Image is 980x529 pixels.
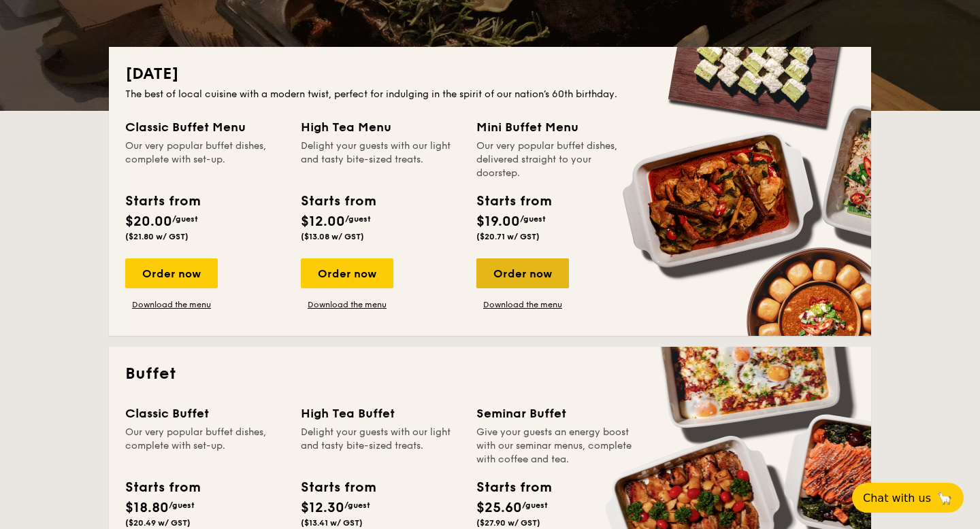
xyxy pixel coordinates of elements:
[301,426,460,466] div: Delight your guests with our light and tasty bite-sized treats.
[301,191,375,211] div: Starts from
[476,299,569,310] a: Download the menu
[476,258,569,288] div: Order now
[301,518,363,528] span: ($13.41 w/ GST)
[125,426,284,466] div: Our very popular buffet dishes, complete with set-up.
[476,191,551,211] div: Starts from
[301,214,345,230] span: $12.00
[345,214,371,224] span: /guest
[125,258,218,288] div: Order now
[522,500,548,510] span: /guest
[301,232,364,241] span: ($13.08 w/ GST)
[125,232,189,241] span: ($21.80 w/ GST)
[520,214,546,224] span: /guest
[125,363,855,385] h2: Buffet
[301,500,344,516] span: $12.30
[125,88,855,101] div: The best of local cuisine with a modern twist, perfect for indulging in the spirit of our nation’...
[125,63,855,85] h2: [DATE]
[169,500,195,510] span: /guest
[301,404,460,423] div: High Tea Buffet
[301,139,460,180] div: Delight your guests with our light and tasty bite-sized treats.
[125,191,199,211] div: Starts from
[125,299,218,310] a: Download the menu
[301,299,393,310] a: Download the menu
[936,490,953,506] span: 🦙
[476,404,636,423] div: Seminar Buffet
[476,518,540,528] span: ($27.90 w/ GST)
[476,214,520,230] span: $19.00
[476,500,522,516] span: $25.60
[476,139,636,180] div: Our very popular buffet dishes, delivered straight to your doorstep.
[476,426,636,466] div: Give your guests an energy boost with our seminar menus, complete with coffee and tea.
[301,258,393,288] div: Order now
[863,492,931,505] span: Chat with us
[476,118,636,137] div: Mini Buffet Menu
[344,500,370,510] span: /guest
[125,214,172,230] span: $20.00
[125,477,199,498] div: Starts from
[301,477,375,498] div: Starts from
[125,139,284,180] div: Our very popular buffet dishes, complete with set-up.
[476,477,551,498] div: Starts from
[125,118,284,137] div: Classic Buffet Menu
[852,483,964,513] button: Chat with us🦙
[125,500,169,516] span: $18.80
[125,518,191,528] span: ($20.49 w/ GST)
[125,404,284,423] div: Classic Buffet
[301,118,460,137] div: High Tea Menu
[476,232,540,241] span: ($20.71 w/ GST)
[172,214,198,224] span: /guest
